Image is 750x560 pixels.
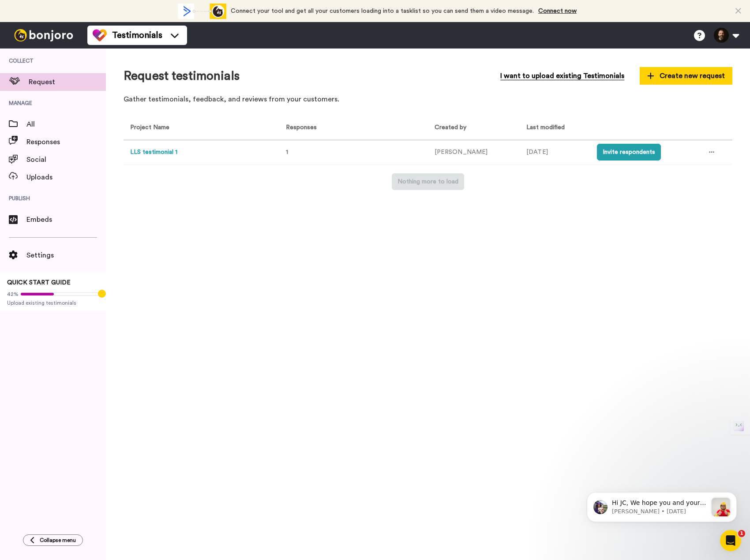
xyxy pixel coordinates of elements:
[392,173,464,190] button: Nothing more to load
[40,537,76,544] span: Collapse menu
[282,124,317,131] span: Responses
[520,116,590,140] th: Last modified
[7,280,71,286] span: QUICK START GUIDE
[23,534,83,546] button: Collapse menu
[38,33,134,41] p: Message from Amy, sent 111w ago
[231,8,534,14] span: Connect your tool and get all your customers loading into a tasklist so you can send them a video...
[738,530,745,537] span: 1
[98,290,106,298] div: Tooltip anchor
[124,94,732,105] p: Gather testimonials, feedback, and reviews from your customers.
[7,291,19,298] span: 42%
[112,29,162,41] span: Testimonials
[286,149,288,155] span: 1
[520,140,590,164] td: [DATE]
[124,69,240,83] h1: Request testimonials
[29,77,106,87] span: Request
[124,116,276,140] th: Project Name
[11,29,77,41] img: bj-logo-header-white.svg
[640,67,732,85] button: Create new request
[647,71,725,81] span: Create new request
[26,137,106,147] span: Responses
[93,28,107,42] img: tm-color.svg
[26,214,106,225] span: Embeds
[574,474,750,536] iframe: Intercom notifications message
[720,530,741,551] iframe: Intercom live chat
[500,71,624,81] span: I want to upload existing Testimonials
[494,66,631,86] button: I want to upload existing Testimonials
[428,116,520,140] th: Created by
[26,250,106,261] span: Settings
[597,144,661,161] button: Invite respondents
[26,172,106,183] span: Uploads
[538,8,577,14] a: Connect now
[38,25,134,181] span: Hi JC, We hope you and your customers have been having a great time with [PERSON_NAME] so far. Wh...
[26,119,106,130] span: All
[130,148,177,157] button: LLS testimonial 1
[26,154,106,165] span: Social
[178,4,226,19] div: animation
[428,140,520,164] td: [PERSON_NAME]
[7,299,99,306] span: Upload existing testimonials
